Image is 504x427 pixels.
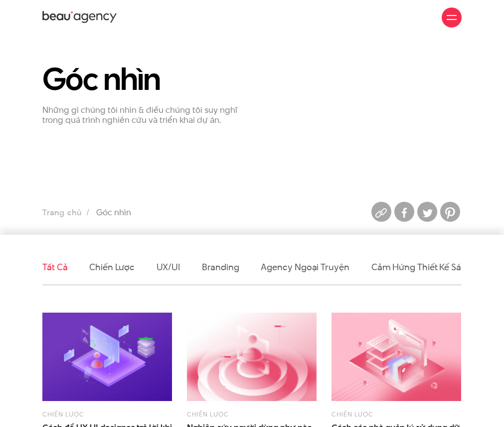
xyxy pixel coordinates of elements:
[157,261,180,273] a: UX/UI
[42,62,245,96] h1: Góc nhìn
[89,261,134,273] a: Chiến lược
[42,261,67,273] a: Tất cả
[42,410,84,419] a: Chiến lược
[332,410,373,419] a: Chiến lược
[42,207,81,218] a: Trang chủ
[42,105,245,126] p: Những gì chúng tôi nhìn & điều chúng tôi suy nghĩ trong quá trình nghiên cứu và triển khai dự án.
[187,313,317,401] img: Nghiên cứu người dùng như nào để tiết kiệm mà hiệu quả
[261,261,349,273] a: Agency ngoại truyện
[371,261,489,273] a: Cảm hứng thiết kế sáng tạo
[202,261,239,273] a: Branding
[187,410,229,419] a: Chiến lược
[42,313,172,401] img: Cách trả lời khi bị hỏi “UX Research để làm gì?”
[332,313,461,401] img: Cách các nhà quản lý sử dụng dữ liệu để cải thiện hoạt động doanh nghiệp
